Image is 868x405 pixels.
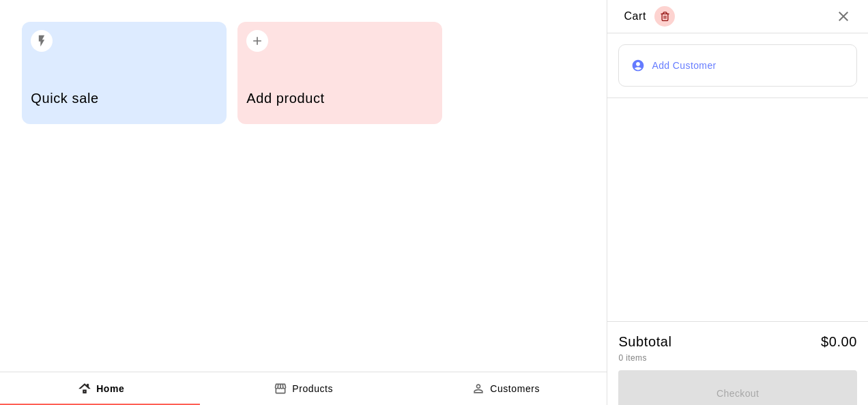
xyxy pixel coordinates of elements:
h5: $ 0.00 [821,333,857,351]
h5: Quick sale [31,89,217,108]
span: 0 items [618,353,646,363]
button: Empty cart [654,6,675,27]
h5: Add product [246,89,433,108]
button: Quick sale [22,22,227,124]
button: Add product [237,22,442,124]
p: Home [96,382,124,396]
div: Cart [624,6,675,27]
button: Close [835,8,852,25]
button: Add Customer [618,44,857,87]
p: Products [292,382,333,396]
p: Customers [490,382,540,396]
h5: Subtotal [618,333,671,351]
